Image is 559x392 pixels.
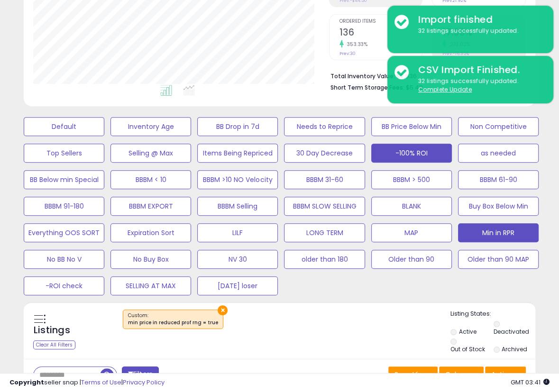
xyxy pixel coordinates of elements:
button: Top Sellers [24,144,104,163]
label: Archived [502,345,527,353]
button: MAP [371,223,452,242]
button: LONG TERM [284,223,365,242]
button: BB Drop in 7d [197,117,278,136]
div: min price in reduced prof rng = true [128,319,218,326]
span: Columns [445,370,475,379]
small: 353.33% [344,41,368,48]
a: Terms of Use [81,378,121,387]
label: Deactivated [494,328,529,336]
b: Short Term Storage Fees: [330,83,404,91]
button: BBBM Selling [197,197,278,216]
li: $2,636 [330,70,519,81]
b: Total Inventory Value: [330,72,395,80]
button: Save View [388,366,438,383]
button: BBBM EXPORT [110,197,191,216]
strong: Copyright [9,378,44,387]
button: Min in RPR [458,223,539,242]
button: Items Being Repriced [197,144,278,163]
button: BB Price Below Min [371,117,452,136]
button: Non Competitive [458,117,539,136]
div: CSV Import Finished. [411,63,546,77]
div: 32 listings successfully updated. [411,77,546,94]
button: BBBM > 500 [371,170,452,189]
label: Active [458,328,476,336]
button: -ROI check [24,276,104,295]
button: BBBM < 10 [110,170,191,189]
span: Custom: [128,312,218,326]
button: BBBM 61-90 [458,170,539,189]
button: -100% ROI [371,144,452,163]
span: Ordered Items [339,19,422,24]
button: [DATE] loser [197,276,278,295]
button: BLANK [371,197,452,216]
div: seller snap | | [9,378,165,387]
h5: Listings [34,324,70,337]
button: Columns [439,366,484,383]
div: Import finished [411,13,546,27]
button: BBBM 91-180 [24,197,104,216]
u: Complete Update [418,85,472,93]
button: LILF [197,223,278,242]
button: Default [24,117,104,136]
button: BBBM 31-60 [284,170,365,189]
button: older than 180 [284,250,365,269]
button: 30 Day Decrease [284,144,365,163]
button: Needs to Reprice [284,117,365,136]
button: as needed [458,144,539,163]
button: Expiration Sort [110,223,191,242]
button: No Buy Box [110,250,191,269]
a: Privacy Policy [123,378,165,387]
small: Prev: -16.35% [442,51,469,56]
button: BB Below min Special [24,170,104,189]
button: BBBM >10 NO Velocity [197,170,278,189]
button: Older than 90 [371,250,452,269]
p: Listing States: [450,310,535,319]
small: Prev: 30 [339,51,356,56]
button: Buy Box Below Min [458,197,539,216]
label: Out of Stock [450,345,485,353]
div: Clear All Filters [33,340,75,349]
button: Selling @ Max [110,144,191,163]
button: NV 30 [197,250,278,269]
h2: 136 [339,27,422,40]
span: 2025-08-16 03:41 GMT [511,378,550,387]
button: Older than 90 MAP [458,250,539,269]
button: Everything OOS SORT [24,223,104,242]
button: Actions [485,366,526,383]
button: × [218,305,228,315]
button: SELLING AT MAX [110,276,191,295]
button: BBBM SLOW SELLING [284,197,365,216]
div: 32 listings successfully updated. [411,27,546,36]
button: Filters [122,366,159,383]
button: No BB No V [24,250,104,269]
button: Inventory Age [110,117,191,136]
